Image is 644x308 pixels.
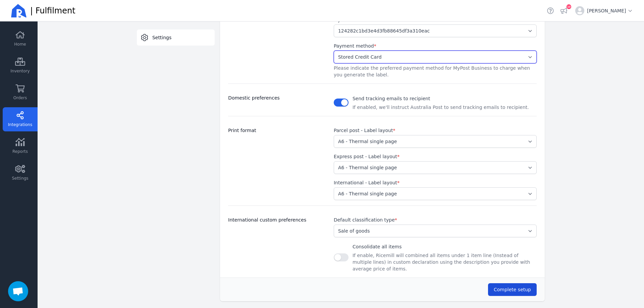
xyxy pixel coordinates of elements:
[12,149,28,154] span: Reports
[353,104,529,111] p: If enabled, we'll instruct Australia Post to send tracking emails to recipient.
[12,176,28,181] span: Settings
[334,43,376,49] label: Payment method
[353,244,402,249] span: Consolidate all items
[587,7,633,14] span: [PERSON_NAME]
[228,95,326,101] h3: Domestic preferences
[228,217,326,223] h3: International custom preferences
[567,4,571,9] div: 10
[11,3,27,19] img: Ricemill Logo
[494,287,531,292] span: Complete setup
[228,127,326,134] h3: Print format
[152,34,171,41] span: Settings
[13,95,27,101] span: Orders
[353,252,537,272] p: If enable, Ricemill will combined all items under 1 item line (Instead of multiple lines) in cust...
[546,6,555,15] a: Helpdesk
[8,281,28,301] div: Open chat
[334,217,397,223] label: Default classification type
[334,153,399,160] label: Express post - Label layout
[559,6,569,15] button: 10
[14,42,26,47] span: Home
[334,179,399,186] label: International - Label layout
[334,127,395,134] label: Parcel post - Label layout
[137,29,215,46] a: Settings
[573,3,636,18] button: [PERSON_NAME]
[30,5,75,16] span: | Fulfilment
[10,68,30,74] span: Inventory
[334,65,537,78] p: Please indicate the preferred payment method for MyPost Business to charge when you generate the ...
[8,122,32,127] span: Integrations
[488,283,537,296] button: Complete setup
[353,96,430,101] span: Send tracking emails to recipient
